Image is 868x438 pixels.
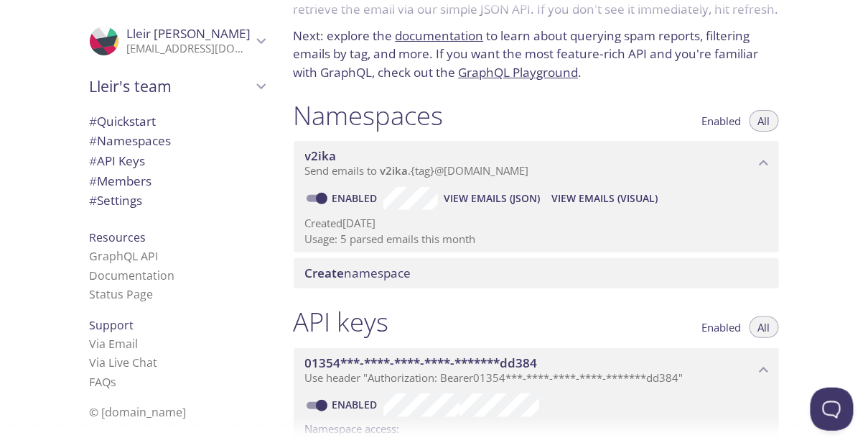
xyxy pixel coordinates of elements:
[305,163,529,178] span: Send emails to . {tag} @[DOMAIN_NAME]
[78,131,276,151] div: Namespaces
[459,64,579,81] a: GraphQL Playground
[90,132,172,149] span: Namespaces
[396,27,484,44] a: documentation
[811,388,854,431] iframe: Help Scout Beacon - Open
[90,336,139,352] a: Via Email
[90,268,175,283] a: Documentation
[750,316,779,338] button: All
[305,147,337,164] span: v2ika
[330,398,383,411] a: Enabled
[78,17,276,65] div: Lleir Garcia
[330,191,383,205] a: Enabled
[90,192,143,209] span: Settings
[78,111,276,132] div: Quickstart
[78,151,276,171] div: API Keys
[90,355,158,370] a: Via Live Chat
[551,190,658,207] span: View Emails (Visual)
[90,229,146,245] span: Resources
[111,374,117,390] span: s
[294,141,779,186] div: v2ika namespace
[90,113,98,129] span: #
[127,42,252,56] p: [EMAIL_ADDRESS][DOMAIN_NAME]
[78,68,276,105] div: Lleir's team
[694,316,750,338] button: Enabled
[90,248,159,264] a: GraphQL API
[90,76,252,96] span: Lleir's team
[305,265,345,281] span: Create
[90,132,98,149] span: #
[305,265,411,281] span: namespace
[90,317,134,333] span: Support
[546,187,663,210] button: View Emails (Visual)
[305,216,767,231] p: Created [DATE]
[90,173,98,189] span: #
[305,232,767,247] p: Usage: 5 parsed emails this month
[127,25,251,42] span: Lleir [PERSON_NAME]
[294,99,444,132] h1: Namespaces
[294,258,779,288] div: Create namespace
[750,110,779,132] button: All
[694,110,750,132] button: Enabled
[90,404,187,420] span: © [DOMAIN_NAME]
[90,173,152,189] span: Members
[78,191,276,211] div: Team Settings
[294,27,779,82] p: Next: explore the to learn about querying spam reports, filtering emails by tag, and more. If you...
[90,113,157,129] span: Quickstart
[438,187,546,210] button: View Emails (JSON)
[294,306,389,338] h1: API keys
[90,374,117,390] a: FAQ
[90,192,98,209] span: #
[90,152,98,169] span: #
[78,171,276,191] div: Members
[90,152,146,169] span: API Keys
[90,286,154,302] a: Status Page
[444,190,540,207] span: View Emails (JSON)
[381,163,409,178] span: v2ika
